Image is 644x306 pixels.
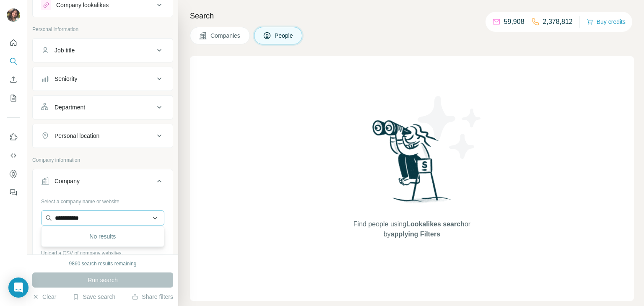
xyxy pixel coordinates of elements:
p: Upload a CSV of company websites. [41,249,164,257]
button: Search [7,54,20,69]
button: Feedback [7,185,20,200]
button: Quick start [7,35,20,50]
img: Avatar [7,8,20,22]
span: applying Filters [391,231,440,238]
button: Seniority [33,69,173,89]
span: People [275,31,294,40]
div: Personal location [55,132,99,140]
span: Companies [210,31,241,40]
button: Share filters [132,293,173,301]
button: Personal location [33,126,173,146]
div: Job title [55,46,75,54]
img: Surfe Illustration - Stars [412,90,488,165]
div: Company lookalikes [56,1,109,9]
div: 9860 search results remaining [69,260,137,267]
p: Personal information [32,26,173,33]
h4: Search [190,10,634,22]
div: Select a company name or website [41,194,164,205]
div: No results [43,228,162,245]
img: Surfe Illustration - Woman searching with binoculars [369,118,456,211]
p: 59,908 [504,17,525,27]
button: Save search [73,293,115,301]
button: Dashboard [7,166,20,182]
span: Find people using or by [345,219,479,239]
button: Enrich CSV [7,72,20,87]
button: Job title [33,40,173,60]
div: Company [55,177,80,185]
button: Use Surfe on LinkedIn [7,130,20,145]
button: Buy credits [587,16,626,28]
button: Department [33,97,173,117]
p: Company information [32,156,173,164]
div: Open Intercom Messenger [8,277,29,298]
button: Company [33,171,173,194]
div: Department [55,103,85,112]
div: Seniority [55,75,77,83]
button: My lists [7,91,20,106]
button: Clear [32,293,56,301]
span: Lookalikes search [406,220,465,228]
p: 2,378,812 [543,17,573,27]
button: Use Surfe API [7,148,20,163]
